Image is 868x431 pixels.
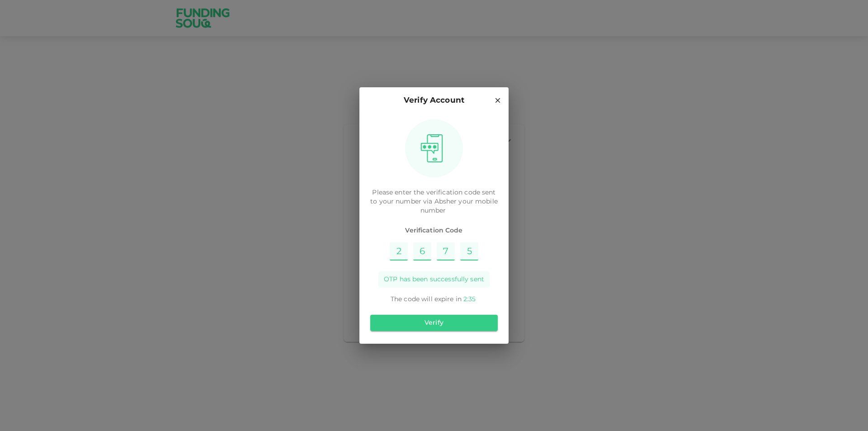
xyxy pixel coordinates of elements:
[370,226,498,235] span: Verification Code
[370,188,498,215] p: Please enter the verification code sent to your number via Absher
[413,242,431,260] input: Please enter OTP character 2
[370,315,498,331] button: Verify
[391,296,462,303] span: The code will expire in
[420,199,498,214] span: your mobile number
[460,242,478,260] input: Please enter OTP character 4
[417,134,446,163] img: otpImage
[404,95,464,107] p: Verify Account
[437,242,455,260] input: Please enter OTP character 3
[390,242,408,260] input: Please enter OTP character 1
[384,275,484,284] span: OTP has been successfully sent
[463,296,476,303] span: 2 : 35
